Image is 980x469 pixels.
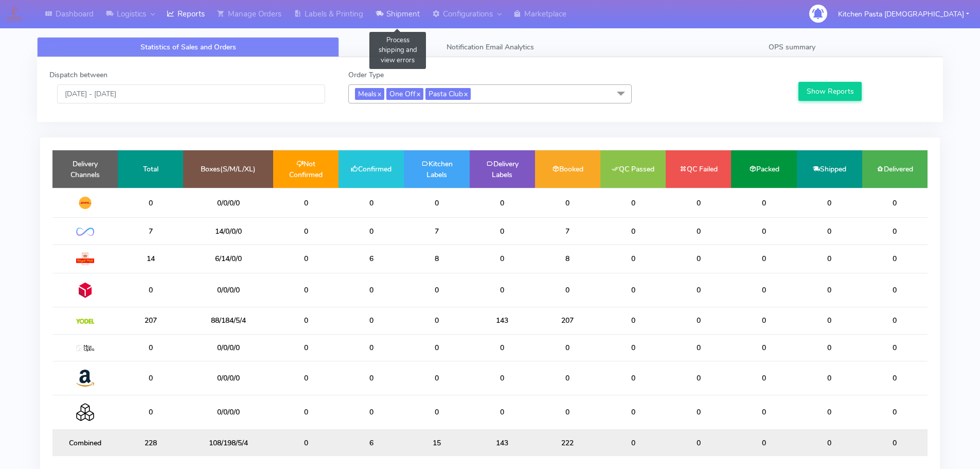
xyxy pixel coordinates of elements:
td: 0 [666,188,731,218]
td: 0 [118,395,183,429]
td: 0 [862,307,928,334]
td: 0 [862,334,928,361]
td: 0 [273,334,338,361]
td: 0 [862,273,928,307]
td: 0 [666,395,731,429]
td: Packed [731,150,796,188]
td: 0 [273,307,338,334]
td: 0 [470,245,535,273]
td: 0 [404,334,469,361]
td: 14/0/0/0 [183,218,273,245]
td: 0/0/0/0 [183,395,273,429]
td: 0 [731,188,796,218]
td: 0 [862,361,928,395]
td: 0/0/0/0 [183,334,273,361]
img: OnFleet [76,228,94,236]
td: 0 [273,245,338,273]
img: DHL [76,196,94,210]
td: 0 [338,334,404,361]
td: 0 [600,307,666,334]
button: Kitchen Pasta [DEMOGRAPHIC_DATA] [830,4,977,25]
td: 0 [666,307,731,334]
td: 0 [862,395,928,429]
td: 0 [273,188,338,218]
span: One Off [386,88,423,100]
td: Not Confirmed [273,150,338,188]
label: Dispatch between [49,70,108,80]
td: 0 [470,218,535,245]
td: 0 [600,334,666,361]
td: 0/0/0/0 [183,361,273,395]
td: 0 [535,273,600,307]
td: 0 [862,429,928,456]
td: 0 [338,188,404,218]
td: 88/184/5/4 [183,307,273,334]
td: 0 [600,429,666,456]
span: Statistics of Sales and Orders [140,42,236,52]
td: 0 [797,334,862,361]
td: 0 [666,429,731,456]
td: 0 [797,245,862,273]
td: 6 [338,245,404,273]
td: 0 [731,361,796,395]
td: 15 [404,429,469,456]
td: Kitchen Labels [404,150,469,188]
td: 0 [404,273,469,307]
td: 7 [404,218,469,245]
td: 0 [273,429,338,456]
span: Notification Email Analytics [447,42,534,52]
td: Shipped [797,150,862,188]
td: Delivery Labels [470,150,535,188]
td: 0 [797,429,862,456]
ul: Tabs [37,37,943,57]
td: 0 [731,395,796,429]
td: 0 [666,273,731,307]
td: 8 [404,245,469,273]
td: 207 [118,307,183,334]
td: 0 [666,334,731,361]
td: Confirmed [338,150,404,188]
td: 0 [731,334,796,361]
td: 0 [404,361,469,395]
img: Amazon [76,369,94,387]
td: 14 [118,245,183,273]
td: 7 [118,218,183,245]
td: 207 [535,307,600,334]
td: 0 [600,218,666,245]
td: 0 [731,245,796,273]
td: 0 [731,218,796,245]
td: 0 [470,334,535,361]
td: 222 [535,429,600,456]
td: 0/0/0/0 [183,273,273,307]
td: 0 [338,218,404,245]
td: 0 [797,273,862,307]
td: Delivery Channels [52,150,118,188]
td: 0 [118,188,183,218]
td: 108/198/5/4 [183,429,273,456]
button: Show Reports [798,82,862,101]
td: Delivered [862,150,928,188]
td: 0 [118,361,183,395]
td: QC Failed [666,150,731,188]
td: 0 [797,395,862,429]
img: MaxOptra [76,345,94,352]
td: Booked [535,150,600,188]
span: Pasta Club [425,88,471,100]
td: 0 [797,307,862,334]
td: 0 [535,188,600,218]
td: 0 [470,188,535,218]
td: 0 [338,307,404,334]
img: Collection [76,403,94,421]
td: 0 [666,245,731,273]
td: 0 [273,395,338,429]
td: 0 [338,273,404,307]
span: OPS summary [769,42,815,52]
td: 0 [404,307,469,334]
td: 0 [470,273,535,307]
td: 7 [535,218,600,245]
td: 0 [404,395,469,429]
img: DPD [76,281,94,299]
td: 0/0/0/0 [183,188,273,218]
td: 0 [118,273,183,307]
td: 0 [797,218,862,245]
